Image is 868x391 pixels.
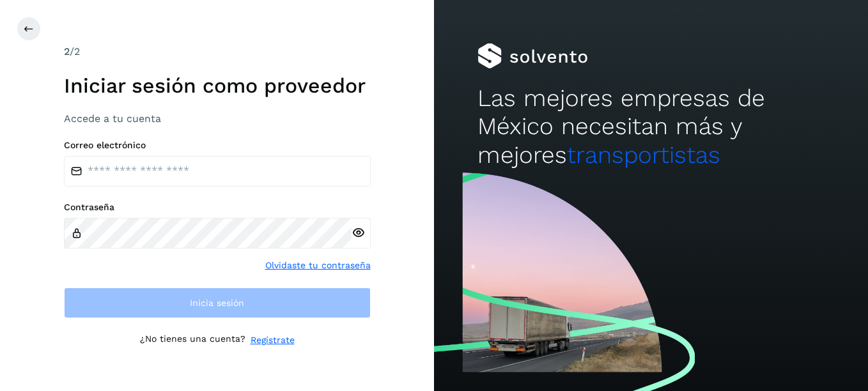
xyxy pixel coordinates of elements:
[567,141,720,169] span: transportistas
[64,287,371,318] button: Inicia sesión
[190,298,244,307] span: Inicia sesión
[64,45,70,57] span: 2
[251,333,295,347] a: Regístrate
[64,44,371,59] div: /2
[64,73,371,98] h1: Iniciar sesión como proveedor
[477,84,825,169] h2: Las mejores empresas de México necesitan más y mejores
[265,259,371,272] a: Olvidaste tu contraseña
[64,112,371,125] h3: Accede a tu cuenta
[64,202,371,213] label: Contraseña
[64,140,371,151] label: Correo electrónico
[140,333,245,347] p: ¿No tienes una cuenta?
